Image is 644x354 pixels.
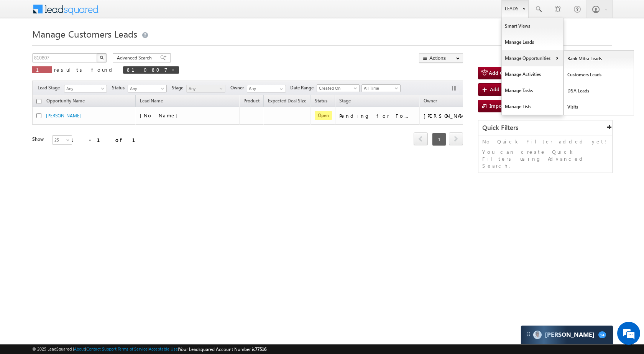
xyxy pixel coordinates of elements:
a: Contact Support [86,346,117,351]
p: You can create Quick Filters using Advanced Search. [482,148,608,169]
a: next [449,133,463,145]
a: Any [64,85,107,92]
div: [PERSON_NAME] [424,112,474,119]
a: Manage Leads [502,34,563,50]
span: 25 [53,137,73,143]
span: 77516 [255,346,266,352]
div: Chat with us now [40,40,129,50]
span: Open [315,111,332,120]
a: Visits [564,99,634,115]
a: DSA Leads [564,83,634,99]
span: 1 [432,133,446,146]
span: 810807 [127,66,168,73]
em: Start Chat [104,236,139,247]
a: All Time [361,84,401,92]
img: d_60004797649_company_0_60004797649 [13,40,32,50]
span: Any [187,85,223,92]
span: Opportunity Name [46,98,85,104]
span: Lead Stage [38,84,63,91]
span: [No Name] [140,112,182,119]
a: Manage Activities [502,66,563,82]
div: carter-dragCarter[PERSON_NAME]14 [521,325,613,344]
a: Any [186,85,225,92]
span: Date Range [290,84,317,91]
img: Search [100,56,103,59]
div: Pending for Follow-Up [339,112,416,119]
a: Smart Views [502,18,563,34]
a: Show All Items [276,85,285,93]
a: Bank Mitra Leads [564,51,634,67]
span: Any [64,85,104,92]
a: Manage Opportunities [502,50,563,66]
span: Status [112,84,128,91]
input: Check all records [36,99,41,104]
div: Quick Filters [478,120,612,135]
div: Show [32,136,46,143]
span: Stage [339,98,351,104]
span: Import Customers Leads [490,102,547,109]
div: 1 - 1 of 1 [71,135,145,144]
a: Stage [335,97,355,107]
span: Owner [424,98,437,104]
a: About [74,346,85,351]
a: Manage Lists [502,99,563,115]
span: Created On [317,85,357,92]
span: Expected Deal Size [268,98,306,104]
a: Opportunity Name [43,97,89,107]
span: Product [243,98,260,104]
span: Add New Lead [490,86,524,92]
button: Actions [419,53,463,63]
a: Terms of Service [118,346,148,351]
textarea: Type your message and hit 'Enter' [10,71,140,230]
a: Customers Leads [564,67,634,83]
span: All Time [362,85,398,92]
span: Any [128,85,164,92]
span: 1 [36,66,48,73]
span: 14 [598,331,606,338]
a: 25 [52,135,72,145]
a: Any [128,85,167,92]
p: No Quick Filter added yet! [482,138,608,145]
a: [PERSON_NAME] [46,113,81,119]
span: next [449,132,463,145]
div: Minimize live chat window [126,4,144,22]
a: Created On [317,84,360,92]
a: Expected Deal Size [264,97,310,107]
a: Manage Tasks [502,82,563,99]
a: Status [311,97,331,107]
span: Add Customers Leads [489,69,539,76]
input: Type to Search [247,85,286,92]
a: Acceptable Use [149,346,178,351]
span: Manage Customers Leads [32,28,137,40]
span: prev [414,132,428,145]
a: prev [414,133,428,145]
span: Owner [230,84,247,91]
span: Advanced Search [117,54,154,61]
span: Lead Name [136,97,167,107]
span: © 2025 LeadSquared | | | | | [32,346,266,353]
span: Your Leadsquared Account Number is [179,346,266,352]
span: Stage [172,84,186,91]
span: results found [54,66,115,73]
